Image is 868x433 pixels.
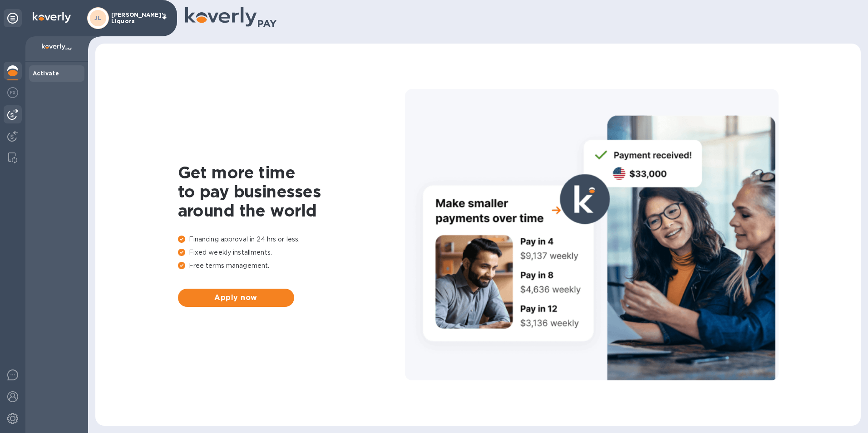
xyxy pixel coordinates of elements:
h1: Get more time to pay businesses around the world [178,163,405,220]
b: Activate [33,70,59,77]
p: Financing approval in 24 hrs or less. [178,235,405,244]
img: Logo [33,12,71,23]
p: [PERSON_NAME]'s Liquors [111,12,157,25]
p: Free terms management. [178,261,405,271]
img: Foreign exchange [7,87,18,98]
span: Apply now [185,292,287,303]
b: JL [94,15,102,21]
p: Fixed weekly installments. [178,248,405,257]
div: Unpin categories [4,9,22,27]
button: Apply now [178,289,294,307]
